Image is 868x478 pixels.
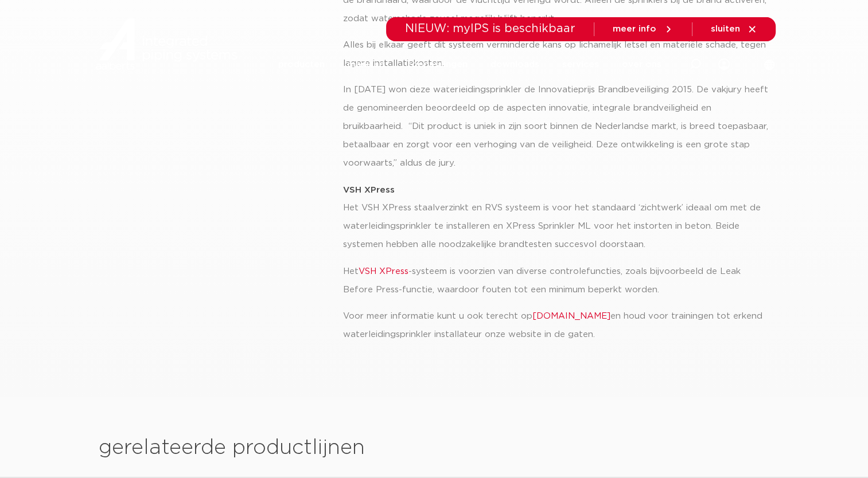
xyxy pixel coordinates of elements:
span: NIEUW: myIPS is beschikbaar [405,23,575,34]
span: sluiten [711,25,740,33]
a: producten [278,41,324,88]
div: my IPS [718,41,730,88]
a: services [562,41,598,88]
p: Voor meer informatie kunt u ook terecht op en houd voor trainingen tot erkend waterleidingsprinkl... [342,307,768,344]
a: downloads [490,41,539,88]
span: meer info [613,25,656,33]
strong: VSH XPress [342,186,394,194]
a: over ons [621,41,661,88]
a: markten [347,41,384,88]
a: [DOMAIN_NAME] [532,312,610,320]
span: Het VSH XPress staalverzinkt en RVS systeem is voor het standaard ‘zichtwerk’ ideaal om met de wa... [342,186,760,249]
a: meer info [613,24,674,34]
h2: gerelateerde productlijnen​ [99,434,770,462]
a: sluiten [711,24,757,34]
nav: Menu [278,41,661,88]
a: VSH XPress [358,267,408,276]
a: toepassingen [407,41,467,88]
p: In [DATE] won deze waterleidingsprinkler de Innovatieprijs Brandbeveiliging 2015. De vakjury heef... [342,81,768,173]
p: Het -systeem is voorzien van diverse controlefuncties, zoals bijvoorbeeld de Leak Before Press-fu... [342,262,768,299]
